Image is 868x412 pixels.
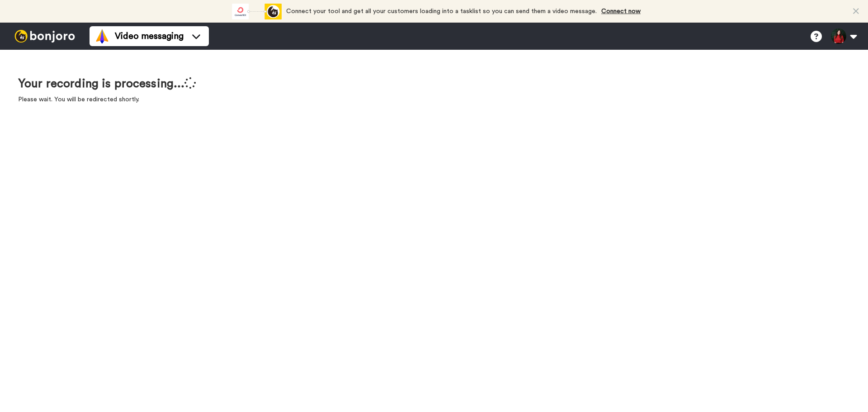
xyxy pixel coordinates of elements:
span: Video messaging [115,30,184,43]
div: animation [232,4,282,19]
a: Connect now [601,8,641,14]
span: Connect your tool and get all your customers loading into a tasklist so you can send them a video... [286,8,597,14]
h1: Your recording is processing... [18,77,196,90]
img: bj-logo-header-white.svg [11,30,79,43]
p: Please wait. You will be redirected shortly. [18,95,196,104]
img: vm-color.svg [95,29,109,43]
